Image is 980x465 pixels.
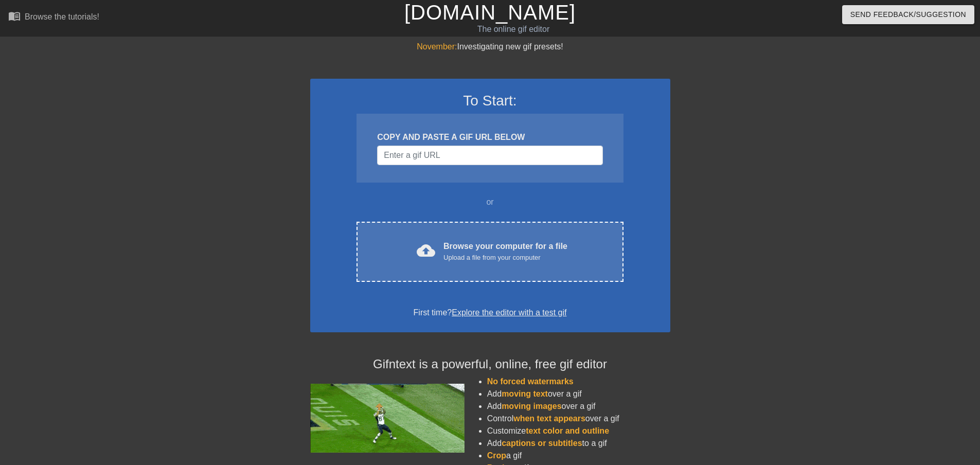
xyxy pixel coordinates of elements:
[404,1,576,24] a: [DOMAIN_NAME]
[487,413,670,425] li: Control over a gif
[377,146,602,165] input: Username
[487,388,670,400] li: Add over a gif
[487,377,574,386] span: No forced watermarks
[310,41,670,53] div: Investigating new gif presets!
[513,414,585,423] span: when text appears
[8,10,99,26] a: Browse the tutorials!
[8,10,21,22] span: menu_book
[487,437,670,450] li: Add to a gif
[502,389,548,398] span: moving text
[443,240,567,263] div: Browse your computer for a file
[502,439,582,448] span: captions or subtitles
[842,5,974,24] button: Send Feedback/Suggestion
[310,384,465,453] img: football_small.gif
[332,23,695,35] div: The online gif editor
[487,450,670,462] li: a gif
[310,357,670,372] h4: Gifntext is a powerful, online, free gif editor
[487,425,670,437] li: Customize
[25,12,99,21] div: Browse the tutorials!
[337,196,644,208] div: or
[417,241,435,260] span: cloud_upload
[324,307,657,319] div: First time?
[502,402,561,410] span: moving images
[443,253,567,263] div: Upload a file from your computer
[487,451,506,460] span: Crop
[452,308,566,317] a: Explore the editor with a test gif
[487,400,670,413] li: Add over a gif
[850,8,966,21] span: Send Feedback/Suggestion
[324,92,657,110] h3: To Start:
[526,426,609,435] span: text color and outline
[417,42,457,51] span: November:
[377,131,602,144] div: COPY AND PASTE A GIF URL BELOW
